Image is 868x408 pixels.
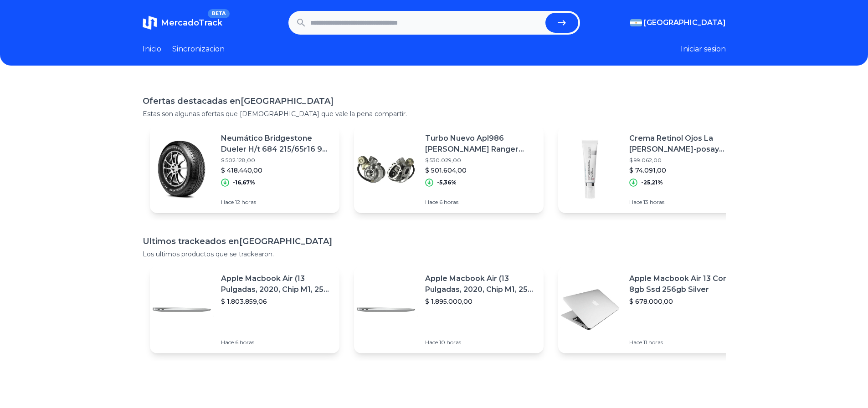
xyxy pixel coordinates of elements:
button: Iniciar sesion [681,44,726,55]
p: Turbo Nuevo Apl986 [PERSON_NAME] Ranger Maxion 2.5 1997/1999 [425,133,536,155]
img: MercadoTrack [143,15,157,30]
p: Los ultimos productos que se trackearon. [143,250,726,259]
p: Apple Macbook Air (13 Pulgadas, 2020, Chip M1, 256 Gb De Ssd, 8 Gb De Ram) - Plata [425,273,536,295]
a: Featured imageNeumático Bridgestone Dueler H/t 684 215/65r16 98 T$ 502.128,00$ 418.440,00-16,67%H... [150,126,339,213]
a: Featured imageApple Macbook Air (13 Pulgadas, 2020, Chip M1, 256 Gb De Ssd, 8 Gb De Ram) - Plata$... [354,266,544,353]
p: Neumático Bridgestone Dueler H/t 684 215/65r16 98 T [221,133,332,155]
p: Hace 6 horas [425,199,536,206]
p: Hace 11 horas [629,339,740,346]
p: -16,67% [233,179,255,186]
p: Estas son algunas ofertas que [DEMOGRAPHIC_DATA] que vale la pena compartir. [143,109,726,118]
p: $ 501.604,00 [425,166,536,175]
button: [GEOGRAPHIC_DATA] [630,17,726,28]
img: Featured image [150,138,214,201]
a: Featured imageApple Macbook Air 13 Core I5 8gb Ssd 256gb Silver$ 678.000,00Hace 11 horas [558,266,748,353]
a: Sincronizacion [172,44,225,55]
h1: Ultimos trackeados en [GEOGRAPHIC_DATA] [143,235,726,248]
p: Hace 12 horas [221,199,332,206]
p: -25,21% [641,179,663,186]
p: Apple Macbook Air 13 Core I5 8gb Ssd 256gb Silver [629,273,740,295]
h1: Ofertas destacadas en [GEOGRAPHIC_DATA] [143,95,726,107]
img: Featured image [150,278,214,342]
p: -5,36% [437,179,457,186]
p: Apple Macbook Air (13 Pulgadas, 2020, Chip M1, 256 Gb De Ssd, 8 Gb De Ram) - Plata [221,273,332,295]
img: Featured image [558,278,622,342]
span: MercadoTrack [161,18,222,28]
p: Hace 10 horas [425,339,536,346]
p: $ 502.128,00 [221,157,332,164]
img: Featured image [558,138,622,201]
p: $ 74.091,00 [629,166,740,175]
img: Featured image [354,138,418,201]
p: $ 418.440,00 [221,166,332,175]
a: Inicio [143,44,161,55]
a: Featured imageApple Macbook Air (13 Pulgadas, 2020, Chip M1, 256 Gb De Ssd, 8 Gb De Ram) - Plata$... [150,266,339,353]
p: Hace 6 horas [221,339,332,346]
span: BETA [208,9,229,18]
p: $ 678.000,00 [629,297,740,306]
a: Featured imageTurbo Nuevo Apl986 [PERSON_NAME] Ranger Maxion 2.5 1997/1999$ 530.029,00$ 501.604,0... [354,126,544,213]
img: Argentina [630,19,642,26]
p: $ 1.803.859,06 [221,297,332,306]
span: [GEOGRAPHIC_DATA] [644,17,726,28]
p: $ 530.029,00 [425,157,536,164]
a: Featured imageCrema Retinol Ojos La [PERSON_NAME]-posay Redermic Noche Para Todo Tipo [PERSON_NAM... [558,126,748,213]
img: Featured image [354,278,418,342]
p: Hace 13 horas [629,199,740,206]
a: MercadoTrackBETA [143,15,222,30]
p: Crema Retinol Ojos La [PERSON_NAME]-posay Redermic Noche Para Todo Tipo [PERSON_NAME] De 15ml/14g... [629,133,740,155]
p: $ 1.895.000,00 [425,297,536,306]
p: $ 99.062,00 [629,157,740,164]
